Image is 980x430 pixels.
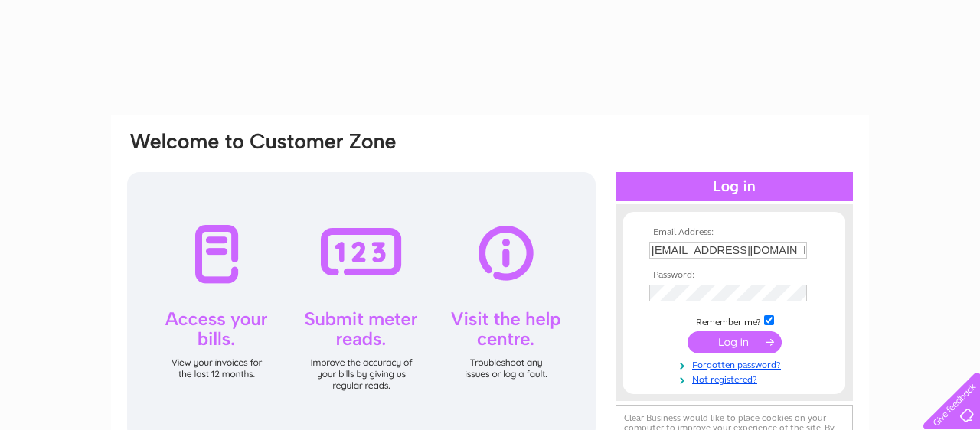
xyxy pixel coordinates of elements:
[649,357,823,371] a: Forgotten password?
[688,331,782,353] input: Submit
[645,270,823,281] th: Password:
[645,227,823,238] th: Email Address:
[645,313,823,328] td: Remember me?
[649,371,823,386] a: Not registered?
